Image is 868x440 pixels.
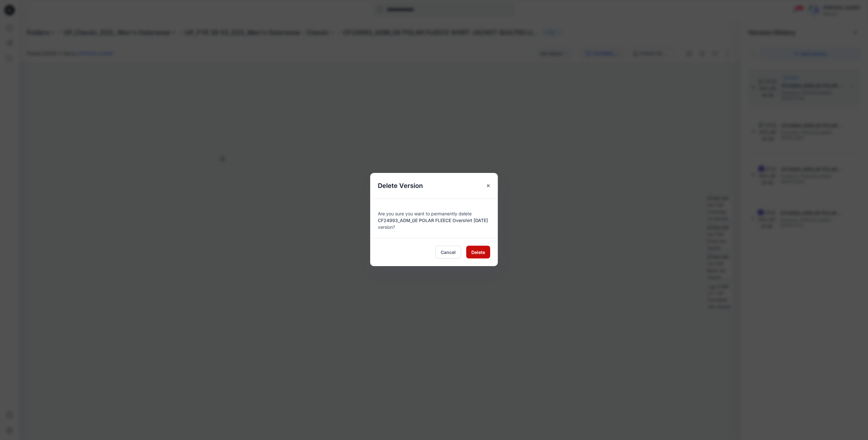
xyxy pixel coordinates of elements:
span: Cancel [441,249,456,256]
span: CF24993_ADM_GE POLAR FLEECE Overshirt [DATE] [378,218,488,223]
div: Are you sure you want to permanently delete version? [378,206,490,230]
button: Close [483,180,494,191]
button: Delete [466,246,490,258]
button: Cancel [435,246,461,258]
h5: Delete Version [370,173,430,198]
span: Delete [471,249,485,256]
